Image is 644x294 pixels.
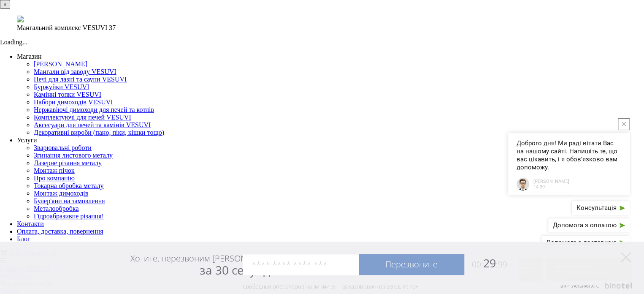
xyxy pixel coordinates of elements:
span: Доброго дня! Ми раді вітати Вас на нашому сайті. Напишіть те, що вас цікавить, і я обов'язково ва... [517,139,621,171]
div: Хотите, перезвоним [PERSON_NAME] [130,253,275,277]
span: Допомога з доставкою [546,240,617,246]
span: 14:39 [533,184,569,190]
a: Лазерне різання металу [34,159,102,166]
button: Допомога з доставкою [541,236,630,250]
span: Виртуальная АТС [560,283,599,289]
span: [PERSON_NAME] [533,179,569,184]
a: Виртуальная АТС [555,283,633,294]
a: Буржуйки VESUVI [34,83,89,90]
button: Допомога з оплатою [548,218,630,232]
img: IMG_2105-500x500.webp [17,16,24,22]
a: Мангали від заводу VESUVI [34,68,116,75]
a: Камінні топки VESUVI [34,91,101,98]
div: Магазин [17,53,638,60]
a: Нержавіючі димоходи для печей та котлів [34,106,154,113]
a: Зварювальні роботи [34,144,92,151]
a: [PERSON_NAME] [34,60,87,68]
a: Печі для лазні та сауни VESUVI [34,76,127,83]
button: Консультація [572,201,630,215]
a: Монтаж димоходів [34,190,88,197]
a: Контакти [17,220,44,227]
a: Комплектуючі для печей VESUVI [34,114,131,121]
span: 29 [464,255,507,271]
a: Декоративні вироби (пано, піки, кішки тощо) [34,129,164,136]
button: close button [618,118,630,130]
a: Токарна обробка металу [34,182,103,189]
a: Аксесуари для печей та камінів VESUVI [34,121,151,128]
span: 00: [472,259,483,270]
a: Металообробка [34,205,78,212]
a: Монтаж пічок [34,167,75,174]
a: Набори димоходів VESUVI [34,98,113,106]
a: Гідроабразивне різання! [34,212,104,220]
span: за 30 секунд? [200,262,275,278]
span: :99 [496,259,507,270]
div: Мангальний комплекс VESUVI 37 [17,24,621,32]
div: Свободных операторов на линии: 5 Заказов звонков сегодня: 10+ [243,283,418,290]
a: Оплата, доставка, повернення [17,228,103,235]
span: Допомога з оплатою [553,222,617,229]
a: Про компанію [34,174,75,182]
span: Консультація [576,205,617,211]
a: Згинання листового металу [34,152,113,159]
a: Перезвоните [359,254,464,275]
div: Услуги [17,136,638,144]
a: Блог [17,235,30,242]
a: Булер'яни на замовлення [34,197,105,204]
